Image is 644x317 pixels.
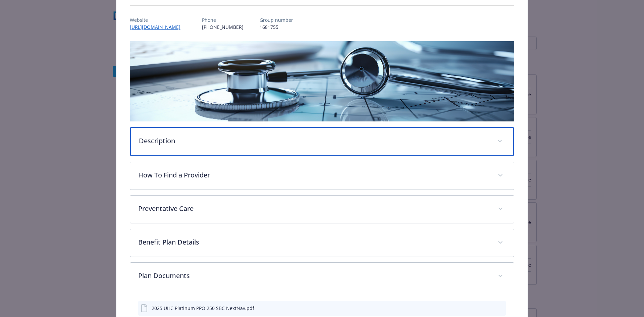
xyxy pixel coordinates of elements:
[130,24,186,30] a: [URL][DOMAIN_NAME]
[130,263,514,290] div: Plan Documents
[260,16,293,23] p: Group number
[130,229,514,257] div: Benefit Plan Details
[130,16,186,23] p: Website
[130,127,514,156] div: Description
[486,305,492,312] button: download file
[138,170,490,180] p: How To Find a Provider
[130,41,515,121] img: banner
[138,237,490,247] p: Benefit Plan Details
[260,23,293,31] p: 1681755
[152,305,254,312] div: 2025 UHC Platinum PPO 250 SBC NextNav.pdf
[202,23,244,31] p: [PHONE_NUMBER]
[497,305,503,312] button: preview file
[130,196,514,223] div: Preventative Care
[139,136,489,146] p: Description
[138,271,490,281] p: Plan Documents
[138,204,490,214] p: Preventative Care
[202,16,244,23] p: Phone
[130,162,514,190] div: How To Find a Provider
